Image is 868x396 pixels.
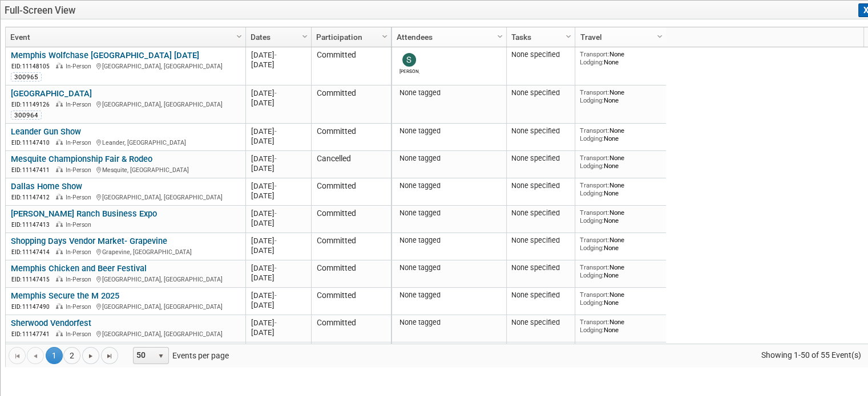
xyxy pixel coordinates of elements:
div: None None [580,318,662,334]
span: EID: 11149126 [11,101,54,108]
span: Transport: [580,181,609,189]
div: Mesquite, [GEOGRAPHIC_DATA] [11,165,241,174]
a: Sherwood Vendorfest [11,318,91,328]
span: 50 [134,348,153,364]
div: None specified [511,263,571,272]
div: [GEOGRAPHIC_DATA], [GEOGRAPHIC_DATA] [11,329,241,338]
span: EID: 11147411 [11,167,54,173]
div: [DATE] [251,50,306,60]
td: Committed [311,85,391,124]
span: Lodging: [580,326,604,334]
div: [DATE] [251,273,306,283]
a: 2 [63,347,80,364]
div: Stephanie Luke [399,67,419,74]
span: - [274,319,277,327]
div: [DATE] [251,136,306,146]
span: Transport: [580,126,609,134]
img: In-Person Event [56,248,63,254]
div: [DATE] [251,154,306,164]
div: [DATE] [251,181,306,191]
div: None tagged [397,181,502,190]
div: [DATE] [251,291,306,300]
div: Grapevine, [GEOGRAPHIC_DATA] [11,247,241,256]
span: Lodging: [580,244,604,252]
a: Column Settings [563,27,575,44]
td: Committed [311,288,391,315]
span: Column Settings [380,32,389,41]
a: Travel [580,27,659,47]
td: Committed [311,342,391,391]
div: None None [580,126,662,143]
img: In-Person Event [56,194,63,199]
div: None tagged [397,154,502,163]
span: In-Person [66,194,95,201]
span: EID: 11147412 [11,194,54,201]
div: [DATE] [251,236,306,246]
span: EID: 11147410 [11,140,54,146]
span: EID: 11147413 [11,222,54,228]
span: Go to the first page [13,352,22,361]
a: Memphis Secure the M 2025 [11,291,119,301]
div: [DATE] [251,218,306,228]
a: Participation [316,27,383,47]
span: - [274,209,277,218]
a: Column Settings [494,27,507,44]
span: Transport: [580,318,609,326]
span: Column Settings [495,32,504,41]
span: Transport: [580,209,609,217]
a: Mesquite Championship Fair & Rodeo [11,154,152,164]
span: In-Person [66,166,95,174]
span: Lodging: [580,189,604,197]
div: [DATE] [251,98,306,108]
span: Transport: [580,88,609,96]
a: Go to the last page [101,347,118,364]
div: None specified [511,50,571,59]
span: Column Settings [655,32,664,41]
div: None specified [511,88,571,97]
span: Column Settings [564,32,573,41]
a: Memphis Chicken and Beer Festival [11,263,147,273]
div: 300965 [11,72,42,81]
div: None specified [511,236,571,245]
img: In-Person Event [56,101,63,107]
span: select [156,352,165,361]
td: Committed [311,233,391,260]
img: Stephanie Luke [402,53,416,67]
div: None None [580,181,662,198]
span: Transport: [580,291,609,299]
span: In-Person [66,63,95,70]
span: Column Settings [300,32,309,41]
a: Event [10,27,238,47]
span: In-Person [66,221,95,228]
div: [GEOGRAPHIC_DATA], [GEOGRAPHIC_DATA] [11,301,241,311]
div: [DATE] [251,263,306,273]
img: In-Person Event [56,276,63,281]
td: Committed [311,124,391,151]
td: Committed [311,206,391,233]
div: None None [580,209,662,225]
div: [DATE] [251,318,306,328]
span: - [274,236,277,245]
a: Dallas Home Show [11,181,82,191]
span: Lodging: [580,162,604,170]
div: [DATE] [251,88,306,98]
span: Transport: [580,263,609,271]
div: None specified [511,209,571,218]
div: [GEOGRAPHIC_DATA], [GEOGRAPHIC_DATA] [11,99,241,109]
div: None tagged [397,88,502,97]
span: Lodging: [580,271,604,279]
a: Column Settings [299,27,312,44]
span: EID: 11147415 [11,276,54,283]
span: In-Person [66,139,95,146]
a: [PERSON_NAME] Ranch Business Expo [11,209,157,219]
img: In-Person Event [56,330,63,336]
div: None None [580,263,662,280]
span: EID: 11147741 [11,331,54,337]
td: Cancelled [311,151,391,178]
span: Transport: [580,154,609,162]
div: None specified [511,126,571,136]
a: [GEOGRAPHIC_DATA] [11,88,92,99]
a: Dates [251,27,304,47]
span: - [274,264,277,272]
span: In-Person [66,101,95,108]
